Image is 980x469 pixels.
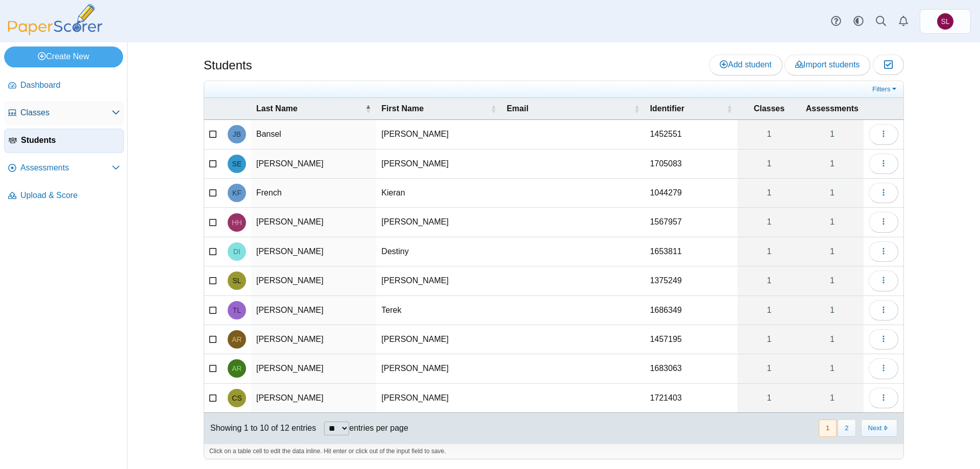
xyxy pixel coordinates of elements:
span: Adele Rozier [232,365,241,372]
td: [PERSON_NAME] [376,120,501,149]
td: [PERSON_NAME] [251,296,376,325]
span: Ali Roberston [232,336,241,343]
td: 1683063 [645,354,738,383]
td: [PERSON_NAME] [376,354,501,383]
a: 1 [801,179,864,207]
td: [PERSON_NAME] [251,266,376,295]
a: PaperScorer [4,28,106,37]
td: Terek [376,296,501,325]
a: Assessments [4,156,124,181]
span: Haley Hord [232,219,242,226]
span: First Name [381,103,488,114]
a: 1 [801,325,864,354]
td: [PERSON_NAME] [376,384,501,413]
span: Last Name [256,103,363,114]
a: 1 [801,208,864,236]
span: Sharon Lafferty [937,13,953,30]
a: 1 [738,325,801,354]
td: 1457195 [645,325,738,354]
span: Identifier [650,103,724,114]
span: Email : Activate to sort [633,104,640,114]
a: 1 [801,237,864,266]
td: [PERSON_NAME] [376,266,501,295]
td: [PERSON_NAME] [251,208,376,237]
img: PaperScorer [4,4,106,35]
a: 1 [738,354,801,383]
a: Create New [4,46,123,67]
a: 1 [801,354,864,383]
span: Assessments [20,162,112,174]
a: Dashboard [4,73,124,98]
td: 1721403 [645,384,738,413]
a: Alerts [892,10,915,33]
a: Students [4,129,124,153]
td: Kieran [376,179,501,208]
span: Students [21,135,119,146]
span: First Name : Activate to sort [491,104,497,114]
span: Sarah Eisner [232,160,242,167]
a: Classes [4,101,124,126]
a: 1 [738,237,801,266]
span: Chad Shillito [232,394,241,402]
td: [PERSON_NAME] [251,354,376,383]
a: 1 [738,120,801,149]
button: 2 [838,419,855,436]
a: Sharon Lafferty [920,9,971,34]
span: Classes [20,107,112,118]
label: entries per page [349,424,408,432]
a: Filters [870,84,901,94]
a: 1 [801,266,864,295]
h1: Students [204,57,252,74]
a: 1 [801,296,864,325]
a: 1 [801,150,864,178]
span: Kieran French [232,189,241,196]
span: Terek Liles [233,307,241,314]
a: 1 [738,179,801,207]
a: 1 [738,208,801,236]
span: Email [507,103,632,114]
div: Click on a table cell to edit the data inline. Hit enter or click out of the input field to save. [204,443,903,459]
td: 1705083 [645,150,738,179]
span: Classes [743,103,796,114]
td: 1375249 [645,266,738,295]
a: 1 [801,120,864,149]
td: Bansel [251,120,376,149]
td: French [251,179,376,208]
button: Next [861,419,897,436]
td: 1044279 [645,179,738,208]
span: Import students [795,60,860,69]
td: 1452551 [645,120,738,149]
td: 1653811 [645,237,738,266]
span: Assessments [806,103,859,114]
span: Last Name : Activate to invert sorting [365,104,371,114]
a: Upload & Score [4,184,124,208]
span: Jackson Bansel [233,131,241,138]
td: [PERSON_NAME] [251,237,376,266]
span: Upload & Score [20,190,120,201]
a: Import students [785,55,870,75]
a: Add student [709,55,782,75]
a: 1 [738,266,801,295]
div: Showing 1 to 10 of 12 entries [204,413,316,443]
a: 1 [738,296,801,325]
td: [PERSON_NAME] [251,325,376,354]
td: Destiny [376,237,501,266]
span: Sharon Lafferty [941,18,949,25]
button: 1 [819,419,837,436]
nav: pagination [818,419,897,436]
span: Destiny Iverson [233,248,240,255]
td: [PERSON_NAME] [251,384,376,413]
td: [PERSON_NAME] [376,325,501,354]
td: 1686349 [645,296,738,325]
span: Sam Lee [232,277,241,284]
a: 1 [801,384,864,412]
a: 1 [738,384,801,412]
a: 1 [738,150,801,178]
td: [PERSON_NAME] [376,150,501,179]
td: [PERSON_NAME] [376,208,501,237]
span: Add student [720,60,771,69]
span: Dashboard [20,80,120,91]
td: [PERSON_NAME] [251,150,376,179]
td: 1567957 [645,208,738,237]
span: Identifier : Activate to sort [726,104,732,114]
